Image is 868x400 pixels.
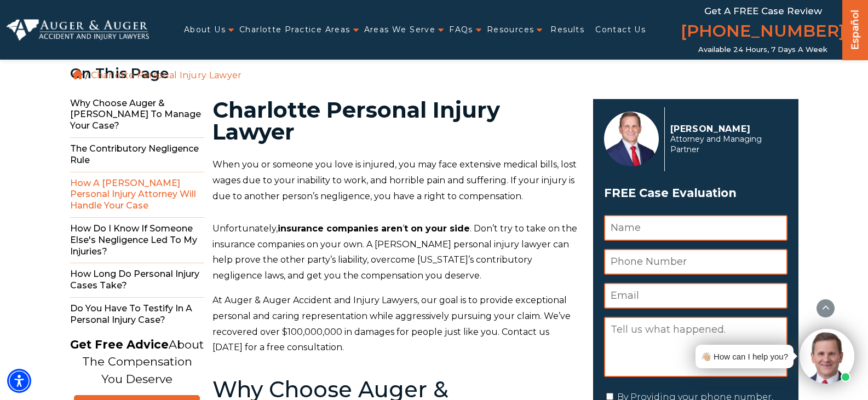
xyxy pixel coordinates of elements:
span: How do I Know if Someone Else's Negligence Led to My Injuries? [70,218,204,263]
img: Auger & Auger Accident and Injury Lawyers Logo [7,19,149,41]
a: Results [550,19,584,41]
img: Intaker widget Avatar [800,329,854,384]
div: Accessibility Menu [7,369,31,393]
a: [PHONE_NUMBER] [681,19,845,45]
button: scroll to up [816,299,835,318]
a: Resources [487,19,534,41]
p: At Auger & Auger Accident and Injury Lawyers, our goal is to provide exceptional personal and car... [212,293,580,356]
p: Unfortunately, ‘ . Don’t try to take on the insurance companies on your own. A [PERSON_NAME] pers... [212,221,580,284]
span: Get a FREE Case Review [704,5,822,16]
input: Name [604,215,787,241]
span: FREE Case Evaluation [604,183,787,204]
img: Herbert Auger [604,112,659,166]
h1: Charlotte Personal Injury Lawyer [212,99,580,143]
span: How a [PERSON_NAME] Personal Injury Attorney Will Handle Your Case [70,172,204,218]
span: Attorney and Managing Partner [670,134,781,155]
strong: Get Free Advice [70,338,169,351]
a: Areas We Serve [364,19,436,41]
div: 👋🏼 How can I help you? [701,349,788,364]
a: About Us [184,19,226,41]
a: Home [73,69,83,79]
span: Available 24 Hours, 7 Days a Week [698,45,827,54]
span: Why Choose Auger & [PERSON_NAME] to Manage Your Case? [70,92,204,138]
input: Email [604,283,787,309]
strong: t on your side [404,223,470,234]
li: Charlotte Personal Injury Lawyer [88,70,245,80]
a: Contact Us [595,19,646,41]
input: Phone Number [604,249,787,275]
span: The Contributory Negligence Rule [70,138,204,172]
p: About The Compensation You Deserve [70,336,204,388]
a: Charlotte Practice Areas [239,19,350,41]
span: How Long do Personal Injury Cases Take? [70,263,204,298]
a: FAQs [449,19,473,41]
span: Do You Have to Testify in a Personal Injury Case? [70,298,204,332]
p: [PERSON_NAME] [670,124,781,134]
strong: insurance companies aren [278,223,403,234]
p: When you or someone you love is injured, you may face extensive medical bills, lost wages due to ... [212,157,580,204]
